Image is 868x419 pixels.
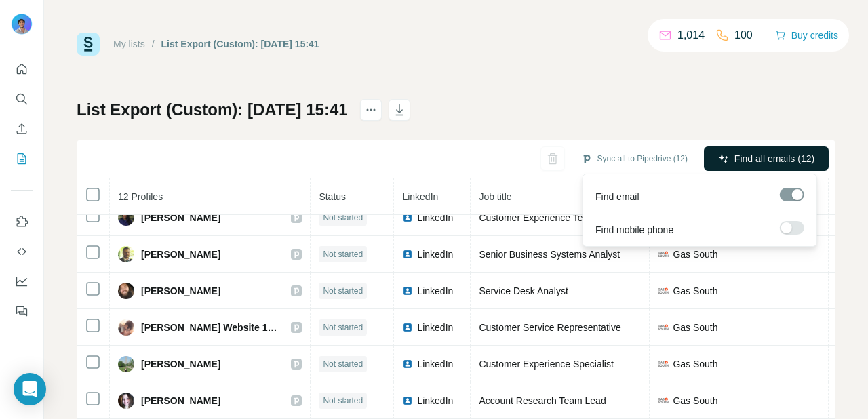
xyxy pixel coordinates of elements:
[734,27,753,43] p: 100
[141,357,220,371] span: [PERSON_NAME]
[11,299,33,323] button: Feedback
[479,285,568,296] span: Service Desk Analyst
[673,284,717,298] span: Gas South
[479,212,620,223] span: Customer Experience Team Lead
[118,209,134,226] img: Avatar
[141,284,220,298] span: [PERSON_NAME]
[323,212,363,224] span: Not started
[479,322,620,333] span: Customer Service Representative
[417,211,453,224] span: LinkedIn
[11,209,33,234] button: Use Surfe on LinkedIn
[11,117,33,141] button: Enrich CSV
[323,395,363,407] span: Not started
[658,359,669,370] img: company-logo
[402,395,413,406] img: LinkedIn logo
[11,87,33,111] button: Search
[11,57,33,81] button: Quick start
[402,191,438,202] span: LinkedIn
[152,37,155,51] li: /
[118,191,163,202] span: 12 Profiles
[141,211,220,224] span: [PERSON_NAME]
[323,285,363,297] span: Not started
[479,395,606,406] span: Account Research Team Lead
[113,39,145,49] a: My lists
[11,239,33,264] button: Use Surfe API
[118,283,134,299] img: Avatar
[141,247,220,261] span: [PERSON_NAME]
[161,37,319,51] div: List Export (Custom): [DATE] 15:41
[11,269,33,294] button: Dashboard
[118,319,134,336] img: Avatar
[734,152,814,165] span: Find all emails (12)
[402,212,413,223] img: LinkedIn logo
[673,357,717,371] span: Gas South
[360,99,382,121] button: actions
[14,373,46,405] div: Open Intercom Messenger
[417,247,453,261] span: LinkedIn
[658,322,669,333] img: company-logo
[673,394,717,407] span: Gas South
[479,249,620,260] span: Senior Business Systems Analyst
[319,191,346,202] span: Status
[402,249,413,260] img: LinkedIn logo
[677,27,705,43] p: 1,014
[141,394,220,407] span: [PERSON_NAME]
[118,356,134,372] img: Avatar
[323,248,363,260] span: Not started
[141,321,277,334] span: [PERSON_NAME] Website 113010
[595,223,673,237] span: Find mobile phone
[402,359,413,370] img: LinkedIn logo
[77,99,348,121] h1: List Export (Custom): [DATE] 15:41
[11,14,33,35] img: Avatar
[775,26,838,45] button: Buy credits
[572,148,697,169] button: Sync all to Pipedrive (12)
[479,359,613,370] span: Customer Experience Specialist
[417,321,453,334] span: LinkedIn
[704,146,829,171] button: Find all emails (12)
[417,357,453,371] span: LinkedIn
[658,395,669,406] img: company-logo
[673,321,717,334] span: Gas South
[658,249,669,260] img: company-logo
[118,246,134,262] img: Avatar
[77,33,100,56] img: Surfe Logo
[323,358,363,370] span: Not started
[417,394,453,407] span: LinkedIn
[402,322,413,333] img: LinkedIn logo
[11,146,33,171] button: My lists
[658,285,669,296] img: company-logo
[323,321,363,334] span: Not started
[417,284,453,298] span: LinkedIn
[673,247,717,261] span: Gas South
[118,393,134,409] img: Avatar
[479,191,511,202] span: Job title
[402,285,413,296] img: LinkedIn logo
[595,190,639,203] span: Find email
